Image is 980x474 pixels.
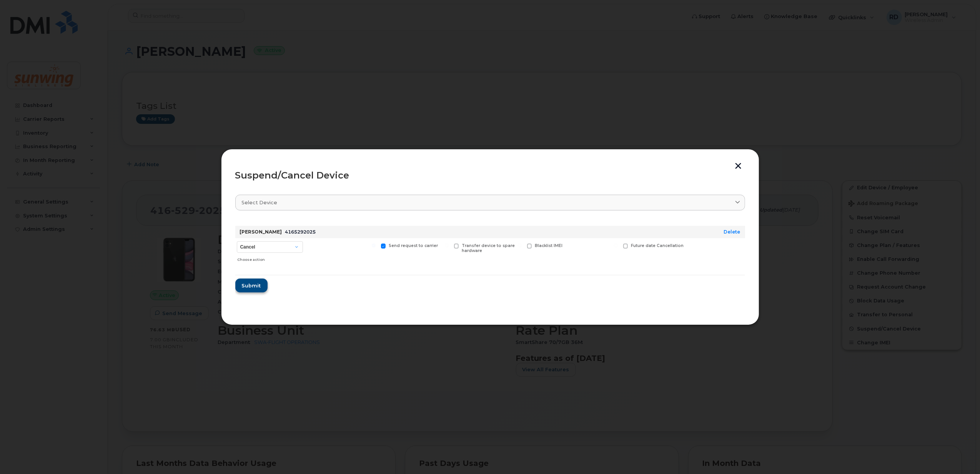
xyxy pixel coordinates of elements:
[235,279,268,292] button: Submit
[462,243,515,253] span: Transfer device to spare hardware
[235,195,745,210] a: Select device
[535,243,562,248] span: Blacklist IMEI
[724,229,740,235] a: Delete
[237,254,303,263] div: Choose action
[242,199,278,206] span: Select device
[235,171,745,180] div: Suspend/Cancel Device
[631,243,684,248] span: Future date Cancellation
[614,244,618,247] input: Future date Cancellation
[445,244,449,247] input: Transfer device to spare hardware
[240,229,282,235] strong: [PERSON_NAME]
[389,243,438,248] span: Send request to carrier
[285,229,316,235] span: 4165292025
[372,244,376,247] input: Send request to carrier
[242,282,261,289] span: Submit
[518,244,522,247] input: Blacklist IMEI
